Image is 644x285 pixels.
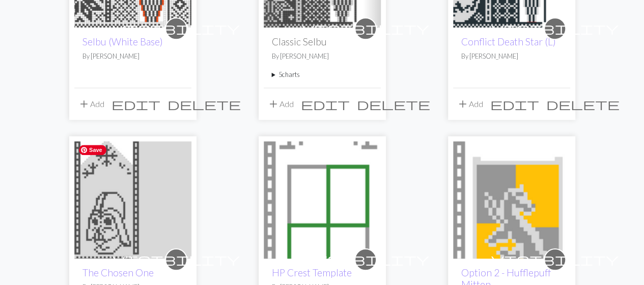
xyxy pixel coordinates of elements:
[264,141,381,258] img: HP Crest Template
[113,251,240,267] span: visibility
[264,94,297,114] button: Add
[453,94,487,114] button: Add
[301,97,350,111] span: edit
[301,98,350,110] i: Edit
[164,94,244,114] button: Delete
[74,94,108,114] button: Add
[82,51,183,61] p: By [PERSON_NAME]
[272,70,373,80] summary: 5charts
[457,97,469,111] span: add
[167,97,241,111] span: delete
[357,97,430,111] span: delete
[490,98,539,110] i: Edit
[74,194,191,203] a: The Chosen One
[78,97,90,111] span: add
[82,36,163,47] a: Selbu (White Base)
[461,36,556,47] a: Conflict Death Star (L)
[267,97,279,111] span: add
[461,51,562,61] p: By [PERSON_NAME]
[79,145,106,155] span: Save
[491,18,619,39] i: private
[264,194,381,203] a: HP Crest Template
[302,249,429,270] i: private
[82,267,154,278] a: The Chosen One
[272,51,373,61] p: By [PERSON_NAME]
[272,36,373,47] h2: Classic Selbu
[543,94,623,114] button: Delete
[113,18,240,39] i: private
[302,251,429,267] span: visibility
[490,97,539,111] span: edit
[113,20,240,36] span: visibility
[302,20,429,36] span: visibility
[108,94,164,114] button: Edit
[297,94,353,114] button: Edit
[491,251,619,267] span: visibility
[453,141,570,258] img: Option 2 - Hufflepuff Mitten
[74,141,191,258] img: The Chosen One
[487,94,543,114] button: Edit
[353,94,434,114] button: Delete
[272,267,352,278] a: HP Crest Template
[302,18,429,39] i: private
[113,249,240,270] i: private
[546,97,620,111] span: delete
[491,20,619,36] span: visibility
[491,249,619,270] i: private
[453,194,570,203] a: Option 2 - Hufflepuff Mitten
[111,98,160,110] i: Edit
[111,97,160,111] span: edit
